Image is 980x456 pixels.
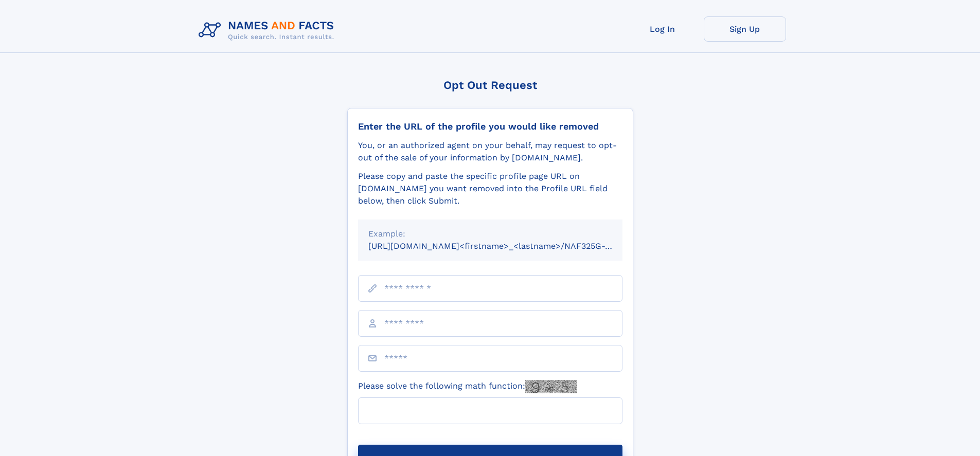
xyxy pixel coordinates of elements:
[358,121,622,132] div: Enter the URL of the profile you would like removed
[347,79,633,92] div: Opt Out Request
[621,16,704,42] a: Log In
[358,380,577,393] label: Please solve the following math function:
[368,228,612,240] div: Example:
[194,16,343,44] img: Logo Names and Facts
[368,241,642,251] small: [URL][DOMAIN_NAME]<firstname>_<lastname>/NAF325G-xxxxxxxx
[358,170,622,207] div: Please copy and paste the specific profile page URL on [DOMAIN_NAME] you want removed into the Pr...
[704,16,786,42] a: Sign Up
[358,139,622,164] div: You, or an authorized agent on your behalf, may request to opt-out of the sale of your informatio...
